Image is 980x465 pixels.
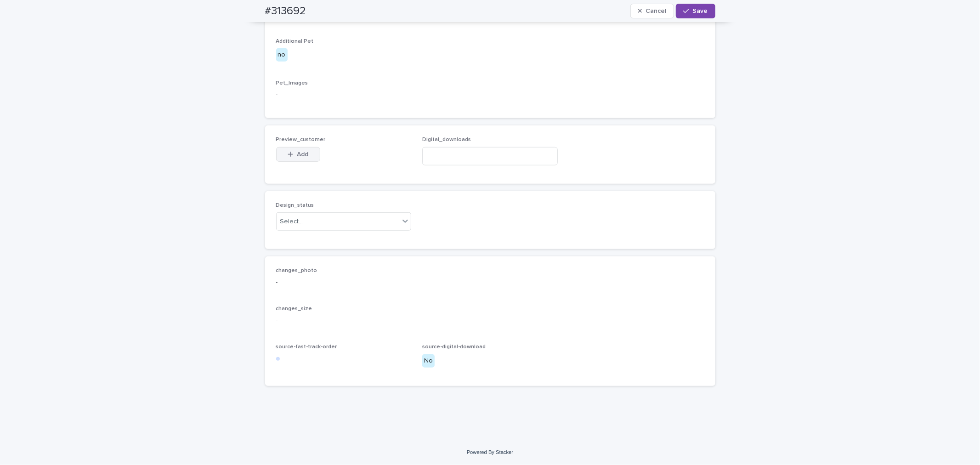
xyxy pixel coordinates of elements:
button: Save [676,4,715,18]
h2: #313692 [265,5,306,18]
span: Digital_downloads [422,137,471,142]
span: Design_status [276,203,314,208]
span: Additional Pet [276,39,314,44]
p: - [276,316,704,326]
button: Add [276,147,320,162]
span: Save [693,8,708,14]
div: no [276,48,288,62]
p: - [276,90,704,100]
span: source-digital-download [422,344,486,350]
span: Preview_customer [276,137,326,142]
span: changes_photo [276,268,317,273]
a: Powered By Stacker [467,449,513,455]
span: Add [297,151,308,158]
div: No [422,354,435,368]
span: changes_size [276,306,312,312]
div: Select... [280,217,303,227]
p: - [276,278,704,287]
button: Cancel [630,4,674,18]
span: source-fast-track-order [276,344,337,350]
span: Cancel [646,8,666,14]
span: Pet_Images [276,80,308,86]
